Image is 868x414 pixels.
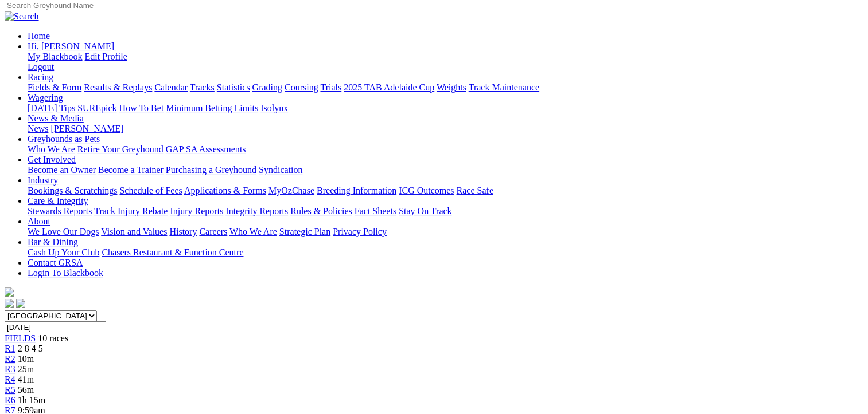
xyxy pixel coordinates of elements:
[5,374,15,384] a: R4
[28,82,863,93] div: Racing
[18,354,34,364] span: 10m
[28,206,863,216] div: Care & Integrity
[28,227,863,237] div: About
[77,144,164,154] a: Retire Your Greyhound
[28,268,103,278] a: Login To Blackbook
[28,206,92,216] a: Stewards Reports
[344,82,434,92] a: 2025 TAB Adelaide Cup
[166,103,258,113] a: Minimum Betting Limits
[333,227,387,236] a: Privacy Policy
[5,354,15,364] a: R2
[50,124,123,133] a: [PERSON_NAME]
[77,103,116,113] a: SUREpick
[119,186,182,195] a: Schedule of Fees
[38,333,68,343] span: 10 races
[320,82,341,92] a: Trials
[199,227,227,236] a: Careers
[28,52,83,61] a: My Blackbook
[28,165,863,175] div: Get Involved
[28,227,99,236] a: We Love Our Dogs
[28,186,863,196] div: Industry
[169,227,197,236] a: History
[317,186,396,195] a: Breeding Information
[18,385,34,395] span: 56m
[5,395,15,405] a: R6
[28,247,863,258] div: Bar & Dining
[290,206,352,216] a: Rules & Policies
[84,82,152,92] a: Results & Replays
[102,247,243,257] a: Chasers Restaurant & Function Centre
[252,82,282,92] a: Grading
[399,186,454,195] a: ICG Outcomes
[28,103,75,113] a: [DATE] Tips
[166,165,256,175] a: Purchasing a Greyhound
[28,186,117,195] a: Bookings & Scratchings
[16,299,25,308] img: twitter.svg
[285,82,318,92] a: Coursing
[18,395,45,405] span: 1h 15m
[28,72,53,82] a: Racing
[456,186,493,195] a: Race Safe
[5,344,15,353] a: R1
[166,144,246,154] a: GAP SA Assessments
[28,155,76,164] a: Get Involved
[28,103,863,113] div: Wagering
[28,144,75,154] a: Who We Are
[101,227,167,236] a: Vision and Values
[28,196,88,206] a: Care & Integrity
[18,364,34,374] span: 25m
[28,93,63,102] a: Wagering
[18,344,43,353] span: 2 8 4 5
[28,124,863,134] div: News & Media
[28,113,84,123] a: News & Media
[28,41,114,51] span: Hi, [PERSON_NAME]
[5,333,36,343] a: FIELDS
[217,82,250,92] a: Statistics
[355,206,396,216] a: Fact Sheets
[18,374,34,384] span: 41m
[28,124,48,133] a: News
[268,186,314,195] a: MyOzChase
[28,165,96,175] a: Become an Owner
[28,237,78,247] a: Bar & Dining
[28,62,54,72] a: Logout
[28,134,100,144] a: Greyhounds as Pets
[399,206,451,216] a: Stay On Track
[28,247,99,257] a: Cash Up Your Club
[28,41,116,51] a: Hi, [PERSON_NAME]
[119,103,164,113] a: How To Bet
[5,321,106,333] input: Select date
[28,144,863,155] div: Greyhounds as Pets
[5,385,15,395] a: R5
[259,165,302,175] a: Syndication
[279,227,330,236] a: Strategic Plan
[260,103,288,113] a: Isolynx
[5,299,14,308] img: facebook.svg
[154,82,188,92] a: Calendar
[28,258,83,267] a: Contact GRSA
[225,206,288,216] a: Integrity Reports
[5,364,15,374] a: R3
[5,287,14,297] img: logo-grsa-white.png
[28,82,81,92] a: Fields & Form
[94,206,168,216] a: Track Injury Rebate
[469,82,539,92] a: Track Maintenance
[28,31,50,41] a: Home
[98,165,164,175] a: Become a Trainer
[5,11,39,22] img: Search
[184,186,266,195] a: Applications & Forms
[28,52,863,72] div: Hi, [PERSON_NAME]
[28,175,58,185] a: Industry
[437,82,466,92] a: Weights
[170,206,223,216] a: Injury Reports
[229,227,277,236] a: Who We Are
[190,82,215,92] a: Tracks
[28,216,50,226] a: About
